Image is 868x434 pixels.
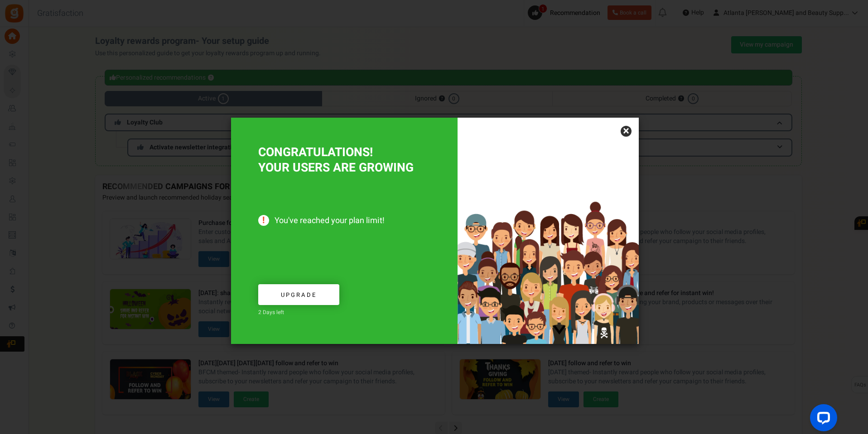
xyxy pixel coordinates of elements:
img: Increased users [458,163,639,344]
span: 2 Days left [258,308,284,316]
a: × [621,126,632,137]
span: CONGRATULATIONS! YOUR USERS ARE GROWING [258,143,414,177]
span: You've reached your plan limit! [258,216,430,226]
span: Upgrade [281,291,317,299]
a: Upgrade [258,284,339,305]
